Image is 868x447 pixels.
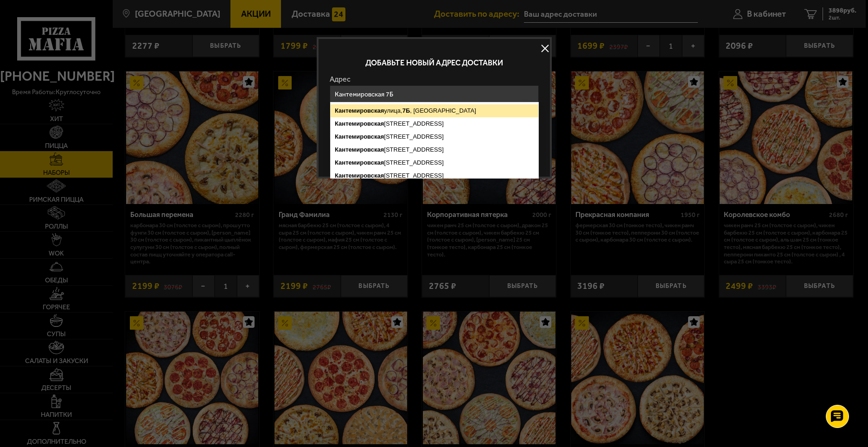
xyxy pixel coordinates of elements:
[335,172,384,179] ymaps: Кантемировская
[330,76,538,83] label: Адрес
[331,117,538,130] ymaps: [STREET_ADDRESS]
[331,143,538,156] ymaps: [STREET_ADDRESS]
[330,59,538,67] p: Добавьте новый адрес доставки
[331,104,538,117] ymaps: улица, , [GEOGRAPHIC_DATA]
[335,120,384,127] ymaps: Кантемировская
[402,107,410,114] ymaps: 7Б
[335,107,384,114] ymaps: Кантемировская
[335,133,384,140] ymaps: Кантемировская
[331,156,538,169] ymaps: [STREET_ADDRESS]
[331,169,538,182] ymaps: [STREET_ADDRESS]
[335,146,384,153] ymaps: Кантемировская
[331,130,538,143] ymaps: [STREET_ADDRESS]
[335,159,384,166] ymaps: Кантемировская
